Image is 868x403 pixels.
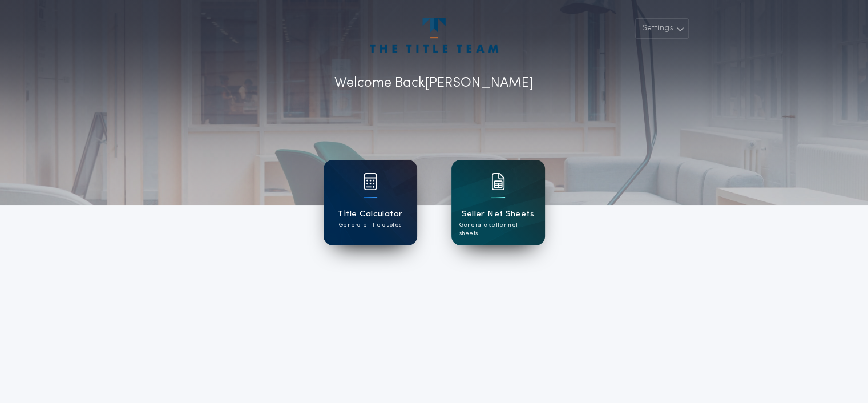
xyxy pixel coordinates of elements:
[337,208,402,221] h1: Title Calculator
[491,173,505,190] img: card icon
[364,173,377,190] img: card icon
[339,221,401,229] p: Generate title quotes
[324,160,417,245] a: card iconTitle CalculatorGenerate title quotes
[462,208,534,221] h1: Seller Net Sheets
[370,18,498,53] img: account-logo
[635,18,689,39] button: Settings
[459,221,537,238] p: Generate seller net sheets
[451,160,545,245] a: card iconSeller Net SheetsGenerate seller net sheets
[334,73,534,94] p: Welcome Back [PERSON_NAME]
